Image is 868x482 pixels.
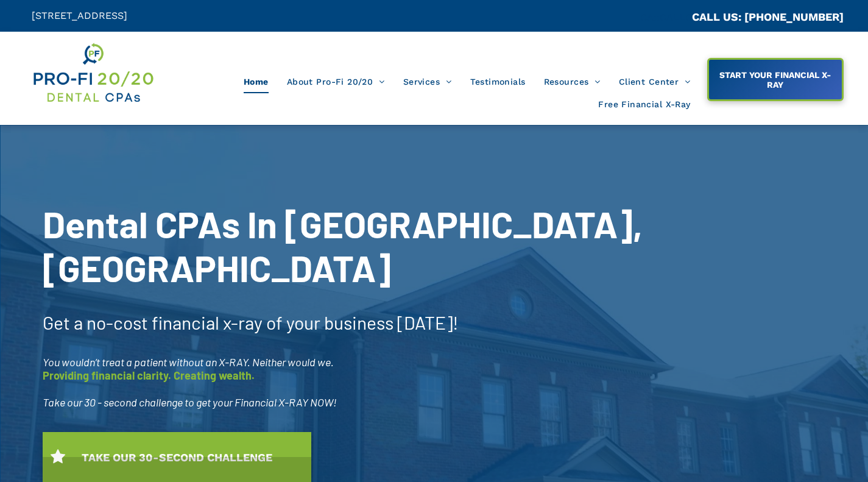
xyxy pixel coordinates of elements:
a: Client Center [610,70,700,93]
a: START YOUR FINANCIAL X-RAY [707,58,844,101]
a: Services [394,70,461,93]
a: CALL US: [PHONE_NUMBER] [692,10,844,23]
span: of your business [DATE]! [266,311,459,333]
a: Testimonials [461,70,535,93]
span: Get a [43,311,83,333]
span: Dental CPAs In [GEOGRAPHIC_DATA], [GEOGRAPHIC_DATA] [43,202,643,289]
a: Home [235,70,278,93]
a: TAKE OUR 30-SECOND CHALLENGE [43,432,311,482]
span: no-cost financial x-ray [86,311,263,333]
span: CA::CALLC [640,12,692,23]
span: Take our 30 - second challenge to get your Financial X-RAY NOW! [43,395,337,409]
span: [STREET_ADDRESS] [32,10,127,21]
a: Resources [535,70,610,93]
span: START YOUR FINANCIAL X-RAY [710,64,841,96]
span: TAKE OUR 30-SECOND CHALLENGE [77,445,277,470]
span: Providing financial clarity. Creating wealth. [43,369,255,382]
img: Get Dental CPA Consulting, Bookkeeping, & Bank Loans [32,41,154,105]
span: You wouldn’t treat a patient without an X-RAY. Neither would we. [43,355,334,369]
a: About Pro-Fi 20/20 [278,70,394,93]
a: Free Financial X-Ray [589,93,699,116]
